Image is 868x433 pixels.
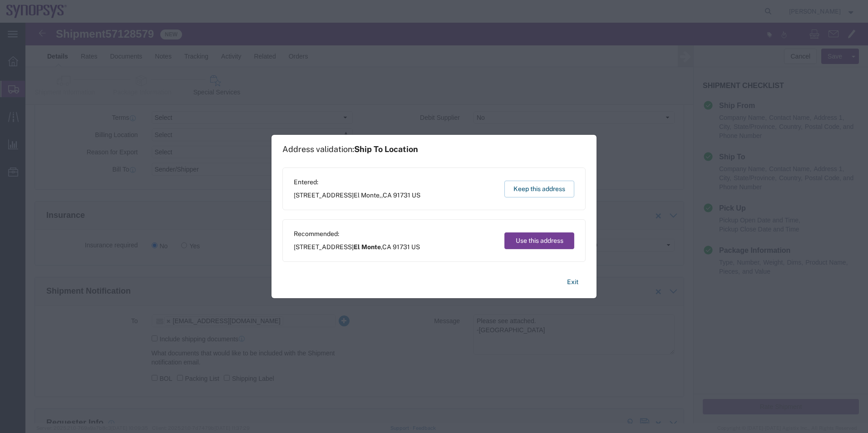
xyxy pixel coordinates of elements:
[294,177,420,187] span: Entered:
[393,243,410,251] span: 91731
[382,243,391,251] span: CA
[411,243,420,251] span: US
[282,144,418,154] h1: Address validation:
[504,232,574,249] button: Use this address
[412,192,420,199] span: US
[354,192,381,199] span: El Monte,
[294,229,420,239] span: Recommended:
[393,192,410,199] span: 91731
[294,191,420,200] span: [STREET_ADDRESS] ,
[504,181,574,197] button: Keep this address
[294,242,420,252] span: [STREET_ADDRESS] ,
[560,274,586,290] button: Exit
[383,192,392,199] span: CA
[354,144,418,154] span: Ship To Location
[354,243,381,251] span: El Monte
